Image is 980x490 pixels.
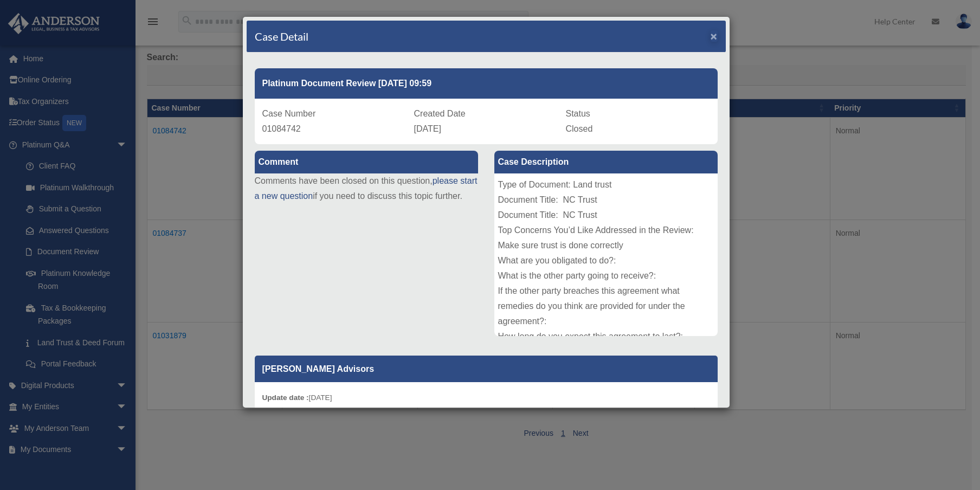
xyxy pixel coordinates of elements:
[262,109,316,118] span: Case Number
[414,124,441,133] span: [DATE]
[711,30,718,42] button: Close
[262,394,309,402] b: Update date :
[262,124,301,133] span: 01084742
[494,173,718,336] div: Type of Document: Land trust Document Title: NC Trust Document Title: NC Trust Top Concerns You’d...
[262,405,710,481] p: Hello, Disclaimer: This is meant to be for general information purposes and does not serve to pro...
[255,356,718,382] p: [PERSON_NAME] Advisors
[255,173,478,204] p: Comments have been closed on this question, if you need to discuss this topic further.
[566,124,593,133] span: Closed
[414,109,466,118] span: Created Date
[262,394,332,402] small: [DATE]
[494,151,718,173] label: Case Description
[255,68,718,99] div: Platinum Document Review [DATE] 09:59
[566,109,590,118] span: Status
[255,176,478,201] a: please start a new question
[711,30,718,42] span: ×
[255,29,308,44] h4: Case Detail
[255,151,478,173] label: Comment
